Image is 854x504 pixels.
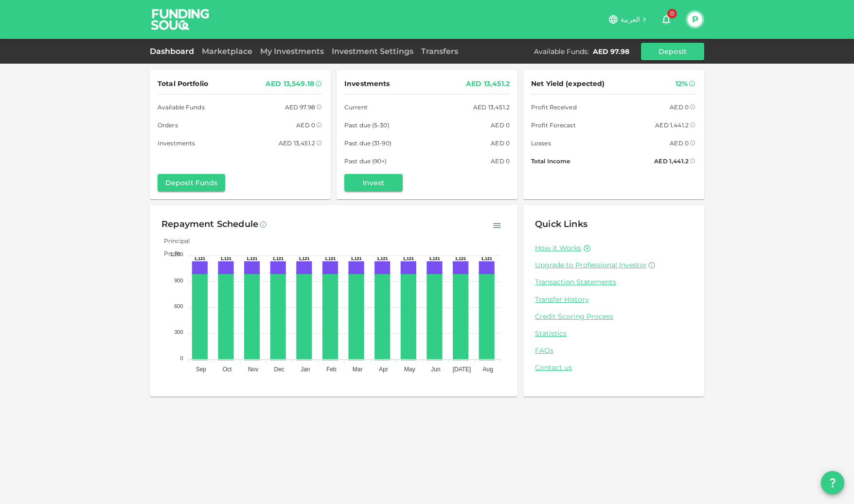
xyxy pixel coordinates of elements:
[344,78,390,90] span: Investments
[174,278,183,283] tspan: 900
[326,366,337,373] tspan: Feb
[344,102,368,112] span: Current
[170,251,183,257] tspan: 1,200
[491,120,510,130] div: AED 0
[328,47,417,56] a: Investment Settings
[535,278,693,287] a: Transaction Statements
[344,138,391,148] span: Past due (31-90)
[593,47,629,56] div: AED 97.98
[180,355,183,361] tspan: 0
[534,47,589,56] div: Available Funds :
[266,78,314,90] div: AED 13,549.18
[158,138,195,148] span: Investments
[353,366,363,373] tspan: Mar
[198,47,256,56] a: Marketplace
[621,15,640,24] span: العربية
[657,10,676,29] button: 0
[535,346,693,355] a: FAQs
[248,366,258,373] tspan: Nov
[821,471,844,494] button: question
[274,366,285,373] tspan: Dec
[379,366,388,373] tspan: Apr
[466,78,510,90] div: AED 13,451.2
[223,366,232,373] tspan: Oct
[285,102,315,112] div: AED 97.98
[157,250,180,257] span: Profit
[174,329,183,335] tspan: 300
[535,261,647,269] span: Upgrade to Professional Investor
[641,43,704,60] button: Deposit
[654,156,689,166] div: AED 1,441.2
[670,138,689,148] div: AED 0
[535,219,587,229] span: Quick Links
[174,303,183,309] tspan: 600
[531,138,551,148] span: Losses
[158,78,208,90] span: Total Portfolio
[158,102,205,112] span: Available Funds
[535,329,693,338] a: Statistics
[670,102,689,112] div: AED 0
[531,120,576,130] span: Profit Forecast
[531,78,605,90] span: Net Yield (expected)
[157,237,190,244] span: Principal
[535,363,693,372] a: Contact us
[196,366,207,373] tspan: Sep
[531,156,570,166] span: Total Income
[535,243,581,253] a: How it Works
[158,174,225,191] button: Deposit Funds
[344,120,390,130] span: Past due (5-30)
[161,217,258,232] div: Repayment Schedule
[344,174,403,191] button: Invest
[301,366,310,373] tspan: Jan
[473,102,510,112] div: AED 13,451.2
[491,156,510,166] div: AED 0
[667,9,677,18] span: 0
[491,138,510,148] div: AED 0
[535,312,693,321] a: Credit Scoring Process
[417,47,462,56] a: Transfers
[158,120,178,130] span: Orders
[688,12,702,27] button: P
[404,366,415,373] tspan: May
[531,102,577,112] span: Profit Received
[483,366,493,373] tspan: Aug
[655,120,689,130] div: AED 1,441.2
[256,47,328,56] a: My Investments
[344,156,387,166] span: Past due (90+)
[431,366,440,373] tspan: Jun
[150,47,198,56] a: Dashboard
[535,295,693,304] a: Transfer History
[453,366,471,373] tspan: [DATE]
[279,138,315,148] div: AED 13,451.2
[535,261,693,270] a: Upgrade to Professional Investor
[676,78,688,90] div: 12%
[296,120,315,130] div: AED 0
